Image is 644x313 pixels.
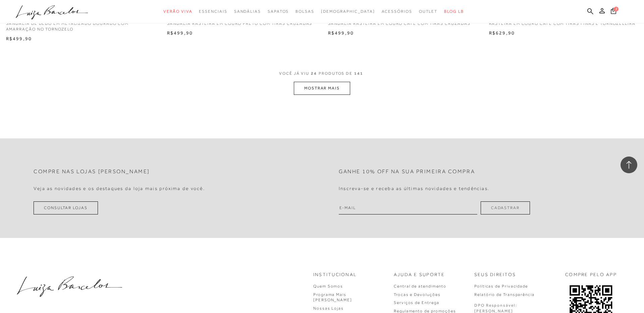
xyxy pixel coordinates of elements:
h4: Inscreva-se e receba as últimas novidades e tendências. [339,186,489,191]
span: Essenciais [199,9,227,14]
p: Ajuda e Suporte [394,271,445,278]
a: Relatório de Transparência [474,292,535,297]
a: Políticas de Privacidade [474,284,528,289]
button: Cadastrar [481,201,530,214]
a: categoryNavScreenReaderText [234,5,261,18]
a: BLOG LB [444,5,464,18]
h2: Ganhe 10% off na sua primeira compra [339,169,475,175]
h2: Compre nas lojas [PERSON_NAME] [34,169,150,175]
span: BLOG LB [444,9,464,14]
span: R$499,90 [328,30,354,36]
span: R$629,90 [489,30,515,36]
span: 2 [614,7,619,11]
img: luiza-barcelos.png [17,276,122,297]
a: categoryNavScreenReaderText [419,5,438,18]
a: noSubCategoriesText [321,5,375,18]
a: categoryNavScreenReaderText [268,5,289,18]
a: Programa Mais [PERSON_NAME] [313,292,352,303]
a: categoryNavScreenReaderText [163,5,192,18]
span: Verão Viva [163,9,192,14]
span: Outlet [419,9,438,14]
span: 24 [311,71,317,76]
h4: Veja as novidades e os destaques da loja mais próxima de você. [34,186,205,191]
span: Sapatos [268,9,289,14]
a: Trocas e Devoluções [394,292,440,297]
span: VOCÊ JÁ VIU PRODUTOS DE [279,71,365,76]
a: Quem Somos [313,284,343,289]
a: Consultar Lojas [34,201,98,214]
a: Central de atendimento [394,284,446,289]
p: Seus Direitos [474,271,516,278]
span: 141 [354,71,363,76]
span: Bolsas [296,9,314,14]
a: categoryNavScreenReaderText [382,5,412,18]
a: Serviços de Entrega [394,300,439,305]
span: Sandálias [234,9,261,14]
p: COMPRE PELO APP [565,271,617,278]
a: categoryNavScreenReaderText [199,5,227,18]
a: categoryNavScreenReaderText [296,5,314,18]
p: Institucional [313,271,357,278]
span: R$499,90 [6,36,32,41]
input: E-mail [339,201,477,214]
span: Acessórios [382,9,412,14]
button: MOSTRAR MAIS [294,82,350,95]
a: SANDÁLIA DE DEDO EM METALIZADO DOURADO COM AMARRAÇÃO NO TORNOZELO [1,17,160,32]
button: 2 [609,7,618,16]
a: Nossas Lojas [313,306,344,311]
span: [DEMOGRAPHIC_DATA] [321,9,375,14]
span: R$499,90 [167,30,193,36]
